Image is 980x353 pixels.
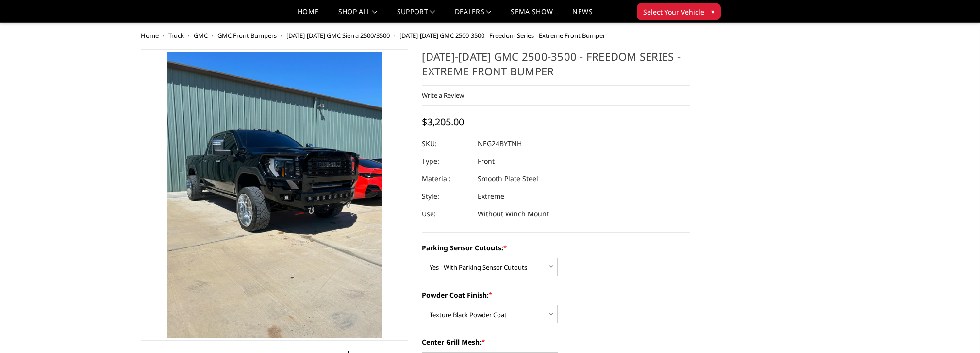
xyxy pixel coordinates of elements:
dt: Type: [422,153,470,170]
h1: [DATE]-[DATE] GMC 2500-3500 - Freedom Series - Extreme Front Bumper [422,49,690,86]
a: GMC [194,31,208,40]
button: Select Your Vehicle [637,3,721,20]
a: News [572,8,592,22]
dt: Use: [422,205,470,223]
span: [DATE]-[DATE] GMC 2500-3500 - Freedom Series - Extreme Front Bumper [399,31,605,40]
label: Center Grill Mesh: [422,337,690,347]
a: Home [298,8,318,22]
span: $3,205.00 [422,115,464,128]
a: Write a Review [422,91,464,100]
dd: Extreme [478,188,504,205]
a: SEMA Show [511,8,553,22]
a: shop all [338,8,378,22]
a: Dealers [455,8,492,22]
span: ▾ [711,6,714,17]
label: Powder Coat Finish: [422,290,690,300]
a: Home [141,31,159,40]
dt: Style: [422,188,470,205]
dd: Without Winch Mount [478,205,549,223]
a: 2024-2025 GMC 2500-3500 - Freedom Series - Extreme Front Bumper [141,49,409,341]
a: Support [397,8,435,22]
span: Select Your Vehicle [643,7,704,17]
dt: Material: [422,170,470,188]
dd: Front [478,153,495,170]
a: Truck [168,31,184,40]
a: GMC Front Bumpers [217,31,277,40]
dt: SKU: [422,135,470,153]
a: [DATE]-[DATE] GMC Sierra 2500/3500 [286,31,390,40]
label: Parking Sensor Cutouts: [422,243,690,253]
dd: Smooth Plate Steel [478,170,538,188]
dd: NEG24BYTNH [478,135,522,153]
